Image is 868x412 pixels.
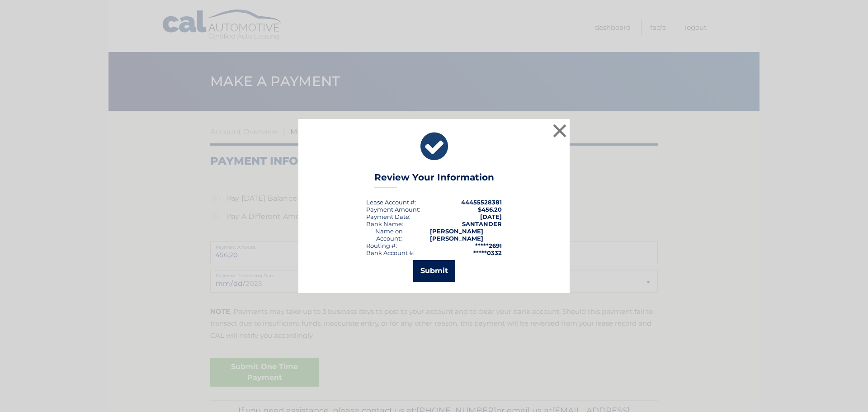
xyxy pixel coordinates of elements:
div: : [366,213,410,220]
div: Payment Amount: [366,206,420,213]
strong: 44455528381 [461,199,502,206]
div: Bank Account #: [366,249,415,256]
strong: SANTANDER [462,220,502,227]
span: Payment Date [366,213,409,220]
div: Routing #: [366,242,397,249]
h3: Review Your Information [374,172,494,188]
button: Submit [413,260,455,282]
div: Bank Name: [366,220,403,227]
span: $456.20 [478,206,502,213]
strong: [PERSON_NAME] [PERSON_NAME] [430,227,483,242]
button: × [551,122,569,140]
div: Lease Account #: [366,199,416,206]
div: Name on Account: [366,227,412,242]
span: [DATE] [480,213,502,220]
